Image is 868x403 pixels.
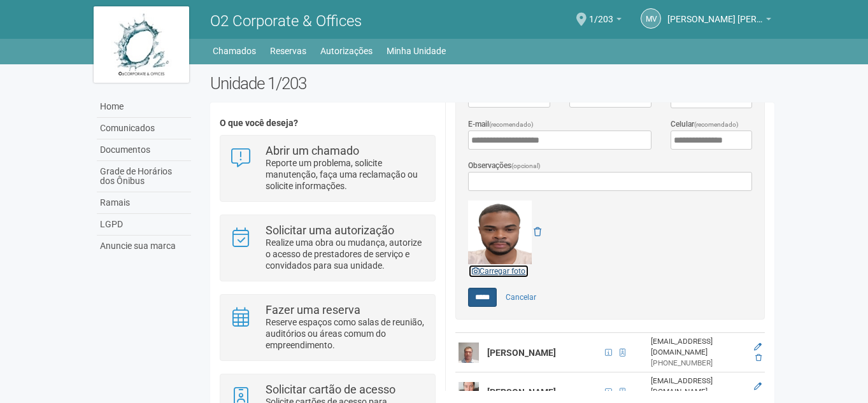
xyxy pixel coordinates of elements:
a: Solicitar uma autorização Realize uma obra ou mudança, autorize o acesso de prestadores de serviç... [230,225,425,271]
a: Minha Unidade [387,42,446,60]
a: [PERSON_NAME] [PERSON_NAME] [667,16,771,26]
a: Cancelar [499,288,543,307]
strong: Solicitar cartão de acesso [266,383,395,396]
h2: Unidade 1/203 [210,74,775,93]
a: Chamados [213,42,256,60]
a: Comunicados [97,118,191,139]
img: GetFile [468,201,532,264]
h4: O que você deseja? [220,118,436,128]
span: 1/203 [589,2,613,24]
div: [EMAIL_ADDRESS][DOMAIN_NAME] [651,336,746,358]
a: LGPD [97,214,191,236]
a: Autorizações [320,42,373,60]
label: E-mail [468,118,534,131]
strong: Solicitar uma autorização [266,223,394,237]
span: (recomendado) [489,121,534,128]
span: (recomendado) [694,121,739,128]
a: Abrir um chamado Reporte um problema, solicite manutenção, faça uma reclamação ou solicite inform... [230,145,425,192]
strong: Fazer uma reserva [266,303,360,316]
a: Ramais [97,192,191,214]
a: Grade de Horários dos Ônibus [97,161,191,192]
p: Reserve espaços como salas de reunião, auditórios ou áreas comum do empreendimento. [266,316,425,351]
a: Carregar foto [468,264,529,278]
a: Editar membro [754,343,762,351]
strong: [PERSON_NAME] [487,387,556,397]
img: user.png [459,382,479,402]
a: Remover [534,227,541,237]
span: Marcus Vinicius da Silveira Costa [667,2,763,24]
a: Home [97,96,191,118]
span: (opcional) [511,162,541,169]
a: Reservas [270,42,306,60]
img: user.png [459,343,479,363]
label: Celular [671,118,739,131]
strong: Abrir um chamado [266,144,359,157]
label: Observações [468,160,541,172]
div: [PHONE_NUMBER] [651,358,746,369]
a: Excluir membro [755,353,762,362]
p: Reporte um problema, solicite manutenção, faça uma reclamação ou solicite informações. [266,157,425,192]
a: Fazer uma reserva Reserve espaços como salas de reunião, auditórios ou áreas comum do empreendime... [230,304,425,351]
img: logo.jpg [94,6,189,83]
a: Anuncie sua marca [97,236,191,257]
strong: [PERSON_NAME] [487,348,556,358]
span: O2 Corporate & Offices [210,12,362,30]
a: Editar membro [754,382,762,391]
a: 1/203 [589,16,622,26]
div: [EMAIL_ADDRESS][DOMAIN_NAME] [651,376,746,397]
a: MV [641,8,661,29]
p: Realize uma obra ou mudança, autorize o acesso de prestadores de serviço e convidados para sua un... [266,237,425,271]
a: Documentos [97,139,191,161]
